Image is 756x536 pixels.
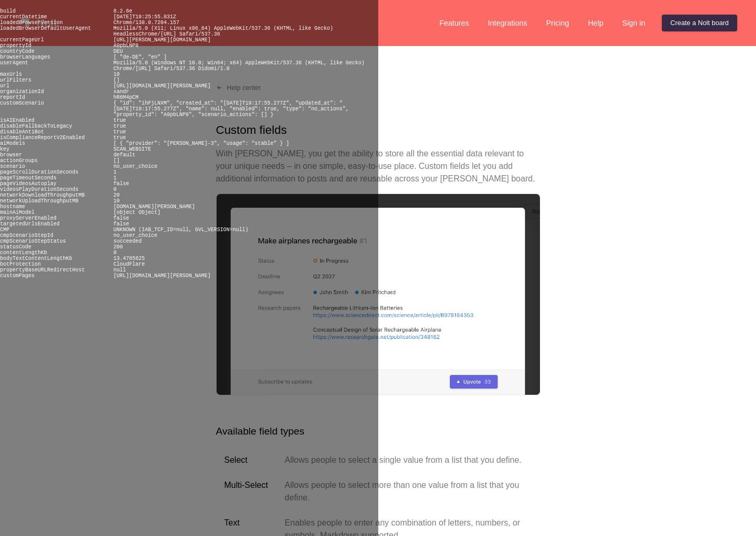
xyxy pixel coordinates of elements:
[114,158,120,164] pre: []
[276,448,540,473] td: Allows people to select a single value from a list that you define.
[216,121,540,139] h1: Custom fields
[114,60,365,72] pre: Mozilla/5.0 (Windows NT 10.0; Win64; x64) AppleWebKit/537.36 (KHTML, like Gecko) Chrome/[URL] Saf...
[114,169,117,175] pre: 1
[114,267,126,273] pre: null
[114,141,289,146] pre: [ { "provider": "[PERSON_NAME]-3", "usage": "stable" } ]
[580,15,612,31] a: Help
[114,164,157,169] pre: no_user_choice
[216,424,540,439] h2: Available field types
[114,244,123,250] pre: 200
[114,72,120,77] pre: 10
[114,227,249,233] pre: UNKNOWN (IAB_TCF_ID=null, GVL_VERSION=null)
[538,15,578,31] a: Pricing
[114,14,176,20] pre: [DATE]T19:25:55.831Z
[114,233,157,238] pre: no_user_choice
[114,20,179,26] pre: Chrome/138.0.7204.157
[431,15,478,31] a: Features
[114,215,129,221] pre: false
[114,175,117,181] pre: 1
[114,54,167,60] pre: [ "de-DE", "en" ]
[114,43,139,49] pre: A9pbLNP8
[614,15,653,31] a: Sign in
[114,95,139,100] pre: hR6M4pCM
[114,118,126,123] pre: true
[114,8,132,14] pre: 8.2.6e
[114,135,126,141] pre: true
[662,15,737,31] a: Create a Nolt board
[216,193,540,395] img: Custom fields
[114,192,120,198] pre: 20
[276,473,540,510] td: Allows people to select more than one value from a list that you define.
[114,77,120,83] pre: []
[114,250,117,256] pre: 0
[114,152,136,158] pre: default
[114,261,145,267] pre: CloudFlare
[114,123,126,129] pre: true
[114,256,145,261] pre: 13.4765625
[114,210,161,215] pre: [object Object]
[114,100,349,118] pre: { "id": "ihFjLNXM", "created_at": "[DATE]T19:17:55.277Z", "updated_at": "[DATE]T19:17:55.277Z", "...
[114,89,129,95] pre: xandr
[114,181,129,187] pre: false
[114,221,129,227] pre: false
[114,187,117,192] pre: 0
[114,204,195,210] pre: [DOMAIN_NAME][PERSON_NAME]
[114,37,211,43] pre: [URL][PERSON_NAME][DOMAIN_NAME]
[114,238,142,244] pre: succeeded
[479,15,535,31] a: Integrations
[114,273,211,279] pre: [URL][DOMAIN_NAME][PERSON_NAME]
[216,147,540,185] p: With [PERSON_NAME], you get the ability to store all the essential data relevant to your unique n...
[114,83,211,89] pre: [URL][DOMAIN_NAME][PERSON_NAME]
[114,49,123,54] pre: DEU
[114,129,126,135] pre: true
[114,198,120,204] pre: 10
[114,146,151,152] pre: SCAN_WEBSITE
[114,26,333,37] pre: Mozilla/5.0 (X11; Linux x86_64) AppleWebKit/537.36 (KHTML, like Gecko) HeadlessChrome/[URL] Safar...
